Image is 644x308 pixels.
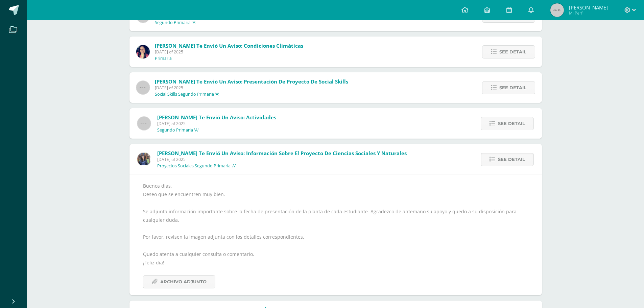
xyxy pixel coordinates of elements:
[155,20,196,25] p: Segundo Primaria 'A'
[157,121,276,126] span: [DATE] of 2025
[157,114,276,121] span: [PERSON_NAME] te envió un aviso: Actividades
[155,49,303,55] span: [DATE] of 2025
[137,117,151,130] img: 60x60
[550,3,564,17] img: 45x45
[137,152,151,166] img: 9f77777cdbeae1496ff4acd310942b09.png
[155,42,303,49] span: [PERSON_NAME] te envió un aviso: Condiciones Climáticas
[143,275,215,288] a: Archivo Adjunto
[498,117,525,130] span: See detail
[155,78,348,85] span: [PERSON_NAME] te envió un aviso: Presentación de Proyecto de Social Skills
[569,4,608,11] span: [PERSON_NAME]
[157,157,407,162] span: [DATE] of 2025
[498,153,525,166] span: See detail
[499,46,526,58] span: See detail
[569,10,608,16] span: Mi Perfil
[157,163,236,169] p: Proyectos Sociales Segundo Primaria ‘A’
[136,45,150,58] img: 7118ac30b0313437625b59fc2ffd5a9e.png
[155,85,348,91] span: [DATE] of 2025
[157,127,199,133] p: Segundo Primaria 'A'
[157,150,407,157] span: [PERSON_NAME] te envió un aviso: Información sobre el proyecto de Ciencias Sociales y Naturales
[143,182,528,288] div: Buenos días, Deseo que se encuentren muy bien. Se adjunta información importante sobre la fecha d...
[499,81,526,94] span: See detail
[160,276,207,288] span: Archivo Adjunto
[155,92,219,97] p: Social Skills Segundo Primaria ‘A’
[136,81,150,94] img: 60x60
[155,56,172,61] p: Primaria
